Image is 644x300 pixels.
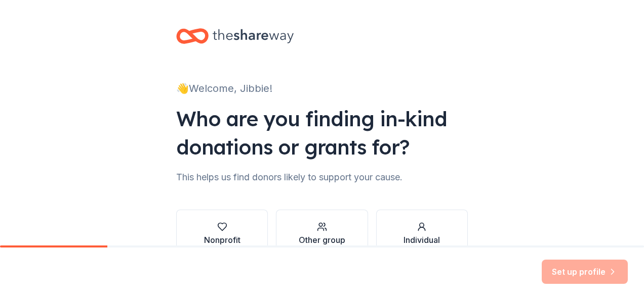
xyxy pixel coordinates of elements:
[276,210,368,258] button: Other group
[176,105,468,161] div: Who are you finding in-kind donations or grants for?
[204,234,240,246] div: Nonprofit
[176,210,268,258] button: Nonprofit
[176,80,468,96] div: 👋 Welcome, Jibbie!
[299,234,345,246] div: Other group
[376,210,468,258] button: Individual
[176,169,468,185] div: This helps us find donors likely to support your cause.
[404,234,440,246] div: Individual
